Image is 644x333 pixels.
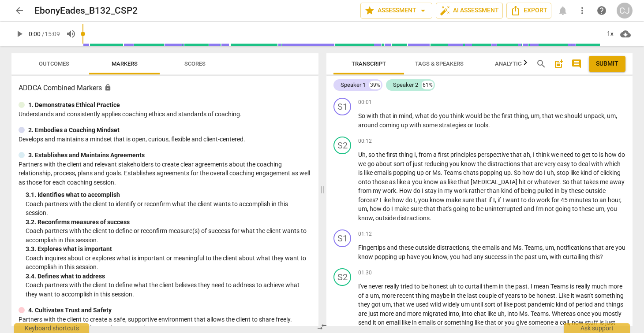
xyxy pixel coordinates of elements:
span: do [405,196,414,203]
p: Coach partners with the client to identify or reconfirm what the client wants to accomplish in th... [26,200,311,218]
span: any [473,253,485,260]
span: . [430,215,431,222]
span: So [358,112,367,119]
span: compare_arrows [317,322,327,332]
span: that [571,178,584,185]
span: do [383,205,391,212]
span: / 15:09 [42,30,60,37]
span: that [592,244,605,251]
span: outside [415,244,437,251]
span: to [521,196,528,203]
span: how [522,169,535,176]
span: . [521,244,524,251]
span: , [495,196,498,203]
span: Assessment [364,5,428,16]
span: you [615,244,625,251]
span: you [439,112,450,119]
span: up [401,122,409,129]
span: Fingertips [358,244,387,251]
span: , [416,151,419,158]
span: some [423,122,439,129]
span: want [505,196,521,203]
span: um [545,244,554,251]
button: Search [534,57,548,71]
span: and [501,244,513,251]
span: , [604,112,607,119]
span: a [433,151,438,158]
span: make [446,196,462,203]
button: AI Assessment [436,3,503,18]
p: 3. Establishes and Maintains Agreements [28,151,145,160]
p: Understands and consistently applies coaching ethics and standards of coaching. [19,110,311,119]
span: for [551,196,561,203]
span: volume_up [66,29,76,39]
span: popping [393,169,417,176]
span: distractions [437,244,469,251]
span: as [389,178,397,185]
span: go [367,160,376,167]
span: to [572,205,579,212]
span: play_arrow [14,29,25,39]
span: than [487,187,501,194]
span: sure [462,196,476,203]
span: that [510,151,523,158]
span: first [438,151,450,158]
span: outside [375,215,397,222]
span: the [472,244,482,251]
span: with [591,160,604,167]
div: CJ [617,3,633,18]
span: I [544,169,547,176]
span: going [555,205,572,212]
button: Add summary [552,57,566,71]
span: is [358,169,364,176]
span: notifications [557,244,592,251]
span: , [547,253,550,260]
span: , [373,215,375,222]
span: popping [374,253,398,260]
span: Ms [432,169,441,176]
span: Outcomes [39,60,69,67]
p: Partners with the client and relevant stakeholders to create clear agreements about the coaching ... [19,160,311,187]
span: Like [380,196,392,203]
span: deal [578,160,591,167]
span: that's [437,205,453,212]
span: are [534,160,544,167]
span: um [595,205,604,212]
span: like [397,178,407,185]
span: I [414,151,416,158]
span: comment [571,59,582,69]
span: that [476,196,488,203]
span: get [582,151,592,158]
span: that [458,178,471,185]
span: do [535,169,544,176]
span: like [448,178,458,185]
span: pulled [537,187,555,194]
span: how [605,151,618,158]
span: . [511,169,514,176]
span: So [514,169,522,176]
span: work [454,187,469,194]
span: know [430,196,446,203]
button: Assessment [360,3,432,18]
span: , [367,205,370,212]
span: me [600,178,610,185]
span: forces [358,196,375,203]
span: popping [480,169,504,176]
span: Ms [513,244,521,251]
span: how [392,196,405,203]
span: in [555,187,561,194]
span: hour [608,196,620,203]
span: perspective [478,151,510,158]
span: I [422,187,425,194]
span: . [441,169,444,176]
div: 3. 1. Identifies what to accomplish [26,190,311,200]
span: reducing [424,160,449,167]
span: you [412,178,423,185]
h2: EbonyEades_B132_CSP2 [34,5,138,16]
span: thing [399,151,414,158]
span: success [485,253,508,260]
span: rather [469,187,487,194]
span: know [461,160,477,167]
span: cloud_download [620,29,631,39]
span: you [450,253,461,260]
